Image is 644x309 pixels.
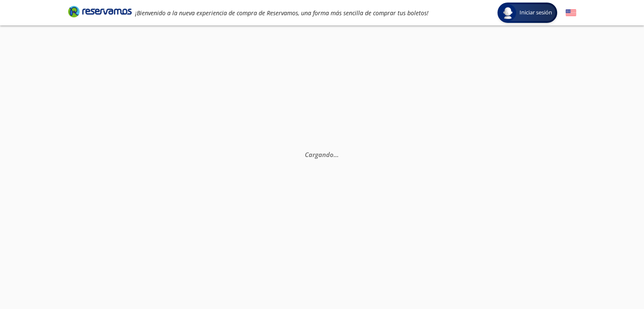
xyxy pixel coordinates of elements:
[337,150,339,159] span: .
[566,8,576,18] button: English
[68,5,132,20] a: Brand Logo
[68,5,132,18] i: Brand Logo
[334,150,335,159] span: .
[135,9,428,17] em: ¡Bienvenido a la nueva experiencia de compra de Reservamos, una forma más sencilla de comprar tus...
[516,8,556,17] span: Iniciar sesión
[335,150,337,159] span: .
[305,150,339,159] em: Cargando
